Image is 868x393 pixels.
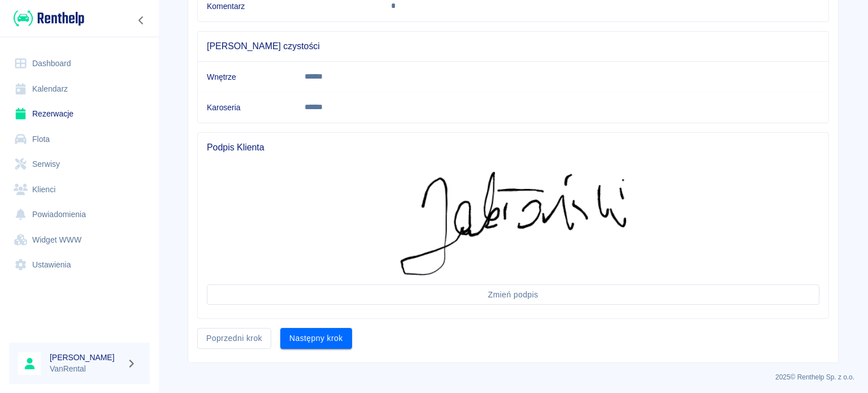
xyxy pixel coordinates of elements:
[207,142,819,153] span: Podpis Klienta
[207,284,819,305] button: Zmień podpis
[280,328,352,349] button: Następny krok
[400,171,626,275] img: Podpis
[207,71,287,83] h6: Wnętrze
[9,252,150,278] a: Ustawienia
[50,363,122,375] p: VanRental
[9,152,150,177] a: Serwisy
[133,13,150,28] button: Zwiń nawigację
[9,9,84,28] a: Renthelp logo
[207,1,373,12] h6: Komentarz
[9,227,150,253] a: Widget WWW
[9,51,150,76] a: Dashboard
[9,202,150,227] a: Powiadomienia
[50,352,122,363] h6: [PERSON_NAME]
[172,372,854,382] p: 2025 © Renthelp Sp. z o.o.
[9,101,150,127] a: Rezerwacje
[9,127,150,152] a: Flota
[9,177,150,202] a: Klienci
[207,41,819,52] span: [PERSON_NAME] czystości
[14,9,84,28] img: Renthelp logo
[207,102,287,113] h6: Karoseria
[197,328,271,349] button: Poprzedni krok
[9,76,150,102] a: Kalendarz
